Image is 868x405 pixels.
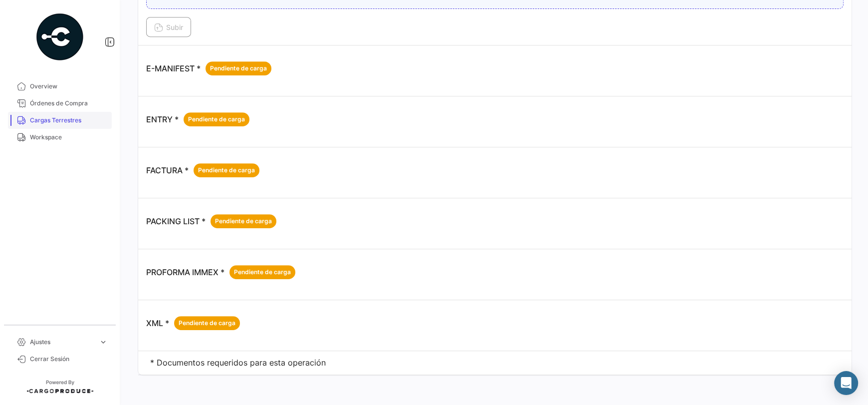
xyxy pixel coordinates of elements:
[8,129,112,146] a: Workspace
[215,217,272,226] span: Pendiente de carga
[146,265,295,279] p: PROFORMA IMMEX *
[188,115,245,124] span: Pendiente de carga
[146,316,240,330] p: XML *
[179,319,235,328] span: Pendiente de carga
[210,64,267,73] span: Pendiente de carga
[8,78,112,95] a: Overview
[30,99,108,108] span: Órdenes de Compra
[35,12,85,62] img: powered-by.png
[30,82,108,91] span: Overview
[146,163,259,177] p: FACTURA *
[146,112,249,126] p: ENTRY *
[234,268,291,277] span: Pendiente de carga
[99,338,108,347] span: expand_more
[146,61,271,75] p: E-MANIFEST *
[8,95,112,112] a: Órdenes de Compra
[30,116,108,125] span: Cargas Terrestres
[30,133,108,142] span: Workspace
[154,23,183,31] span: Subir
[146,214,276,228] p: PACKING LIST *
[138,351,852,375] td: * Documentos requeridos para esta operación
[146,17,191,37] button: Subir
[198,166,255,175] span: Pendiente de carga
[8,112,112,129] a: Cargas Terrestres
[834,371,858,395] div: Abrir Intercom Messenger
[30,338,95,347] span: Ajustes
[30,355,108,364] span: Cerrar Sesión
